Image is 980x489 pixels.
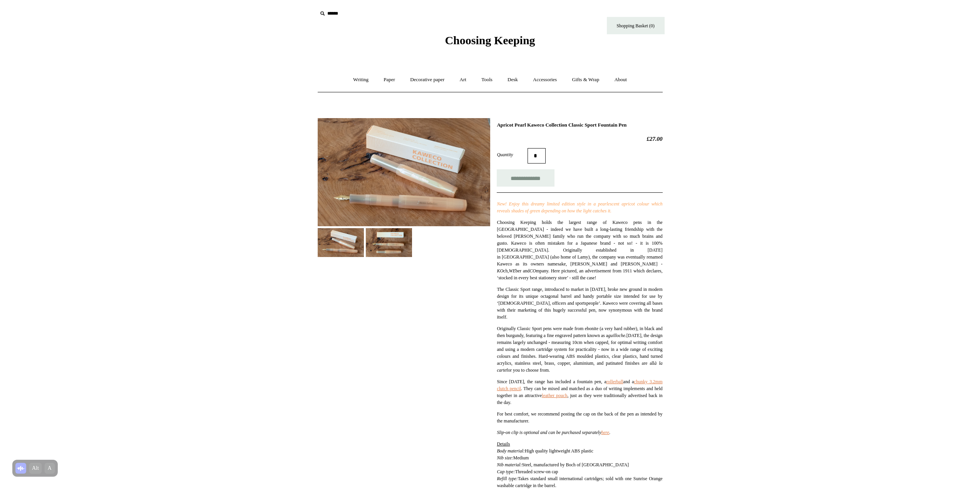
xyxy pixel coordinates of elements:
[497,430,601,435] i: Slip-on clip is optional and can be purchased separately
[453,70,473,90] a: Art
[509,268,515,274] i: WE
[497,441,510,447] span: Details
[497,326,662,373] span: Originally Classic Sport pens were made from ebonite (a very hard rubber), in black and then burg...
[497,448,524,454] em: Body material:
[497,220,662,280] span: Choosing Keeping holds the largest range of Kaweco pens in the [GEOGRAPHIC_DATA] - indeed we have...
[601,430,610,435] i: .
[366,228,412,257] img: Apricot Pearl Kaweco Collection Classic Sport Fountain Pen
[565,70,606,90] a: Gifts & Wrap
[445,34,535,47] span: Choosing Keeping
[497,455,513,461] em: Nib size:
[529,268,536,274] i: CO
[497,411,662,424] span: For best comfort, we recommend posting the cap on the back of the pen as intended by the manufact...
[318,118,490,226] img: Apricot Pearl Kaweco Collection Classic Sport Fountain Pen
[346,70,375,90] a: Writing
[501,70,525,90] a: Desk
[497,201,662,214] i: New! Enjoy this dreamy limited edition style in a pearlescent apricot colour which reveals shades...
[607,17,665,34] a: Shopping Basket (0)
[606,379,623,384] a: rollerball
[497,287,662,320] span: The Classic Sport range, introduced to market in [DATE], broke new ground in modern design for it...
[497,268,503,274] i: KO
[526,70,564,90] a: Accessories
[377,70,402,90] a: Paper
[608,333,627,338] i: guilloche.
[610,208,611,214] i: .
[403,70,451,90] a: Decorative paper
[497,469,515,474] i: Cap type:
[497,135,662,142] h2: £27.00
[445,40,535,45] a: Choosing Keeping
[542,393,567,398] a: leather pouch
[497,151,528,158] label: Quantity
[607,70,634,90] a: About
[497,379,662,391] a: chunky 3.2mm clutch pencil
[474,70,499,90] a: Tools
[497,476,518,481] i: Refill type:
[497,462,522,467] em: Nib material:
[601,430,609,435] a: here
[497,122,662,128] h1: Apricot Pearl Kaweco Collection Classic Sport Fountain Pen
[497,378,662,406] p: Since [DATE], the range has included a fountain pen, a and a . They can be mixed and matched as a...
[318,228,364,257] img: Apricot Pearl Kaweco Collection Classic Sport Fountain Pen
